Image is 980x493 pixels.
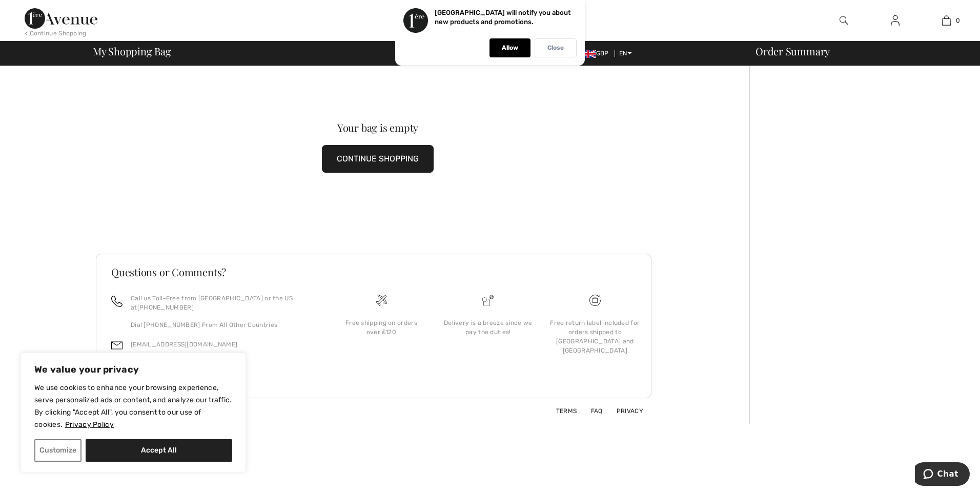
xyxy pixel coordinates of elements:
[579,407,603,415] a: FAQ
[111,340,122,351] img: email
[131,341,237,348] a: [EMAIL_ADDRESS][DOMAIN_NAME]
[124,122,631,133] div: Your bag is empty
[131,320,316,330] p: Dial [PHONE_NUMBER] From All Other Countries
[604,407,643,415] a: Privacy
[111,296,122,307] img: call
[840,14,848,27] img: search the website
[891,14,900,27] img: My Info
[322,145,434,173] button: CONTINUE SHOPPING
[589,295,601,306] img: Free shipping on orders over &#8356;120
[86,439,232,462] button: Accept All
[580,50,596,58] img: UK Pound
[619,50,632,57] span: EN
[743,46,974,56] div: Order Summary
[34,363,232,376] p: We value your privacy
[550,318,640,355] div: Free return label included for orders shipped to [GEOGRAPHIC_DATA] and [GEOGRAPHIC_DATA]
[921,14,971,27] a: 0
[93,46,171,56] span: My Shopping Bag
[956,16,960,25] span: 0
[942,14,951,27] img: My Bag
[547,44,564,52] p: Close
[34,439,81,462] button: Customize
[34,382,232,431] p: We use cookies to enhance your browsing experience, serve personalized ads or content, and analyz...
[376,295,387,306] img: Free shipping on orders over &#8356;120
[502,44,518,52] p: Allow
[883,14,908,27] a: Sign In
[131,294,316,312] p: Call us Toll-Free from [GEOGRAPHIC_DATA] or the US at
[435,9,571,26] p: [GEOGRAPHIC_DATA] will notify you about new products and promotions.
[137,304,194,311] a: [PHONE_NUMBER]
[111,267,636,277] h3: Questions or Comments?
[544,407,577,415] a: Terms
[915,462,970,488] iframe: Opens a widget where you can chat to one of our agents
[65,420,114,429] a: Privacy Policy
[25,29,87,38] div: < Continue Shopping
[580,50,613,57] span: GBP
[21,353,246,473] div: We value your privacy
[443,318,533,337] div: Delivery is a breeze since we pay the duties!
[336,318,426,337] div: Free shipping on orders over ₤120
[482,295,494,306] img: Delivery is a breeze since we pay the duties!
[25,8,97,29] img: 1ère Avenue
